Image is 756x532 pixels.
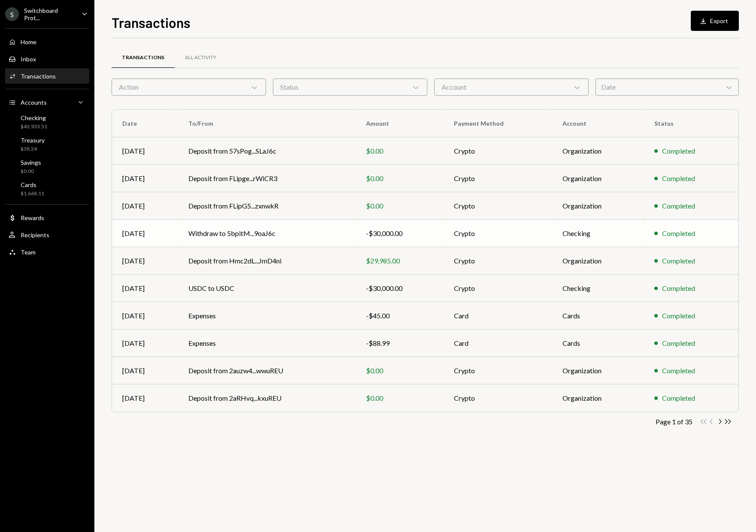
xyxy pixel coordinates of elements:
[21,55,36,63] div: Inbox
[122,366,168,376] div: [DATE]
[185,54,216,61] div: All Activity
[21,214,44,221] div: Rewards
[434,79,589,96] div: Account
[21,181,44,188] div: Cards
[178,110,356,137] th: To/From
[178,384,356,412] td: Deposit from 2aRHvq...kxuREU
[21,248,36,256] div: Team
[444,192,552,220] td: Crypto
[552,357,644,384] td: Organization
[21,123,47,130] div: $43,933.51
[112,14,191,31] h1: Transactions
[112,79,266,96] div: Action
[552,247,644,275] td: Organization
[366,173,433,184] div: $0.00
[178,220,356,247] td: Withdraw to 5bpitM...9oaJ6c
[366,256,433,266] div: $29,985.00
[178,302,356,329] td: Expenses
[122,256,168,266] div: [DATE]
[122,54,164,61] div: Transactions
[366,283,433,293] div: -$30,000.00
[122,146,168,156] div: [DATE]
[178,192,356,220] td: Deposit from FLipG5...zxnwkR
[366,228,433,239] div: -$30,000.00
[5,7,19,21] div: S
[21,231,49,239] div: Recipients
[21,114,47,121] div: Checking
[662,256,695,266] div: Completed
[552,275,644,302] td: Checking
[5,178,89,199] a: Cards$1,668.11
[444,302,552,329] td: Card
[178,165,356,192] td: Deposit from FLipge...rWiCR3
[444,384,552,412] td: Crypto
[21,136,45,144] div: Treasury
[175,47,227,69] a: All Activity
[5,34,89,49] a: Home
[5,134,89,154] a: Treasury$38.24
[662,366,695,376] div: Completed
[122,393,168,403] div: [DATE]
[122,201,168,211] div: [DATE]
[444,357,552,384] td: Crypto
[5,156,89,177] a: Savings$0.00
[662,146,695,156] div: Completed
[21,73,56,80] div: Transactions
[662,228,695,239] div: Completed
[21,99,47,106] div: Accounts
[178,357,356,384] td: Deposit from 2auzw4...wwuREU
[691,11,739,31] button: Export
[656,417,692,426] div: Page 1 of 35
[366,393,433,403] div: $0.00
[366,366,433,376] div: $0.00
[366,146,433,156] div: $0.00
[178,247,356,275] td: Deposit from Hmc2dL...JmD4ni
[5,210,89,225] a: Rewards
[5,112,89,132] a: Checking$43,933.51
[122,338,168,348] div: [DATE]
[21,38,36,45] div: Home
[356,110,444,137] th: Amount
[112,110,178,137] th: Date
[444,220,552,247] td: Crypto
[21,168,41,175] div: $0.00
[662,311,695,321] div: Completed
[552,137,644,165] td: Organization
[366,338,433,348] div: -$88.99
[122,228,168,239] div: [DATE]
[444,247,552,275] td: Crypto
[552,165,644,192] td: Organization
[444,110,552,137] th: Payment Method
[552,384,644,412] td: Organization
[178,137,356,165] td: Deposit from 57sPog...SLaJ6c
[662,338,695,348] div: Completed
[552,302,644,329] td: Cards
[5,94,89,110] a: Accounts
[5,51,89,66] a: Inbox
[444,329,552,357] td: Card
[273,79,427,96] div: Status
[178,329,356,357] td: Expenses
[596,79,739,96] div: Date
[662,393,695,403] div: Completed
[444,137,552,165] td: Crypto
[21,190,44,197] div: $1,668.11
[662,283,695,293] div: Completed
[122,283,168,293] div: [DATE]
[122,173,168,184] div: [DATE]
[644,110,738,137] th: Status
[444,275,552,302] td: Crypto
[552,192,644,220] td: Organization
[552,110,644,137] th: Account
[5,227,89,242] a: Recipients
[366,311,433,321] div: -$45.00
[444,165,552,192] td: Crypto
[662,201,695,211] div: Completed
[112,47,175,69] a: Transactions
[552,220,644,247] td: Checking
[122,311,168,321] div: [DATE]
[366,201,433,211] div: $0.00
[178,275,356,302] td: USDC to USDC
[5,68,89,84] a: Transactions
[21,159,41,166] div: Savings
